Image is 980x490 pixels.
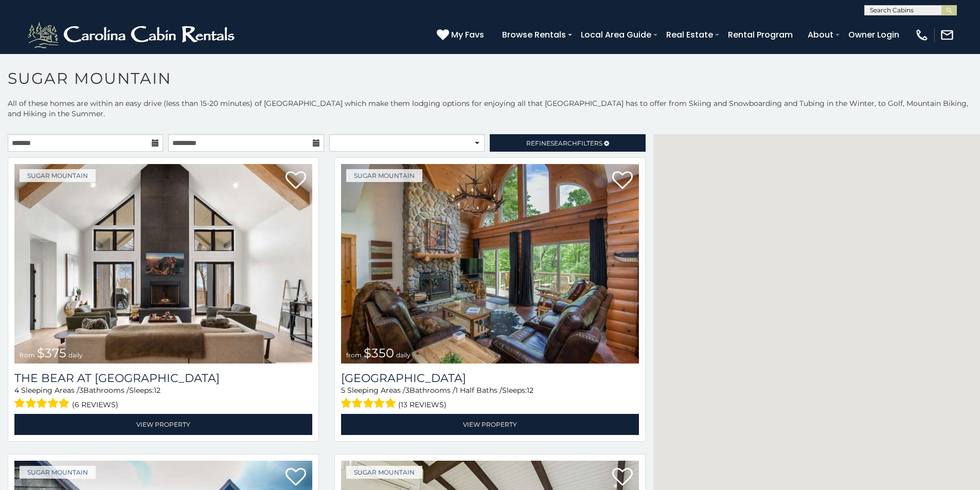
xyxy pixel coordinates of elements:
span: 1 Half Baths / [455,386,502,395]
img: Grouse Moor Lodge [341,164,639,364]
a: My Favs [437,28,487,42]
span: from [346,351,362,359]
img: White-1-2.png [26,20,239,50]
span: $350 [364,346,394,360]
span: 3 [79,386,83,395]
a: About [803,26,839,44]
span: 4 [14,386,19,395]
a: Sugar Mountain [346,169,422,182]
span: (13 reviews) [398,398,447,411]
a: Sugar Mountain [20,466,96,479]
h3: The Bear At Sugar Mountain [14,371,312,385]
span: My Favs [451,28,484,41]
div: Sleeping Areas / Bathrooms / Sleeps: [14,385,312,411]
a: Sugar Mountain [346,466,422,479]
a: Add to favorites [286,170,306,192]
span: daily [68,351,83,359]
span: Search [550,139,577,147]
a: Real Estate [661,26,718,44]
a: [GEOGRAPHIC_DATA] [341,371,639,385]
a: Browse Rentals [497,26,571,44]
a: Sugar Mountain [20,169,96,182]
a: Grouse Moor Lodge from $350 daily [341,164,639,364]
img: mail-regular-white.png [940,28,954,42]
a: Rental Program [723,26,798,44]
a: View Property [14,414,312,435]
span: from [20,351,35,359]
a: The Bear At Sugar Mountain from $375 daily [14,164,312,364]
a: Owner Login [843,26,904,44]
span: Refine Filters [526,139,602,147]
a: Local Area Guide [576,26,656,44]
div: Sleeping Areas / Bathrooms / Sleeps: [341,385,639,411]
span: $375 [37,346,66,360]
img: phone-regular-white.png [915,28,929,42]
a: Add to favorites [612,467,633,488]
span: 12 [527,386,533,395]
span: 3 [405,386,409,395]
h3: Grouse Moor Lodge [341,371,639,385]
a: Add to favorites [286,467,306,488]
a: The Bear At [GEOGRAPHIC_DATA] [14,371,312,385]
a: RefineSearchFilters [490,134,645,152]
span: (6 reviews) [72,398,118,411]
img: The Bear At Sugar Mountain [14,164,312,364]
a: Add to favorites [612,170,633,192]
span: 5 [341,386,345,395]
a: View Property [341,414,639,435]
span: 12 [154,386,161,395]
span: daily [396,351,411,359]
